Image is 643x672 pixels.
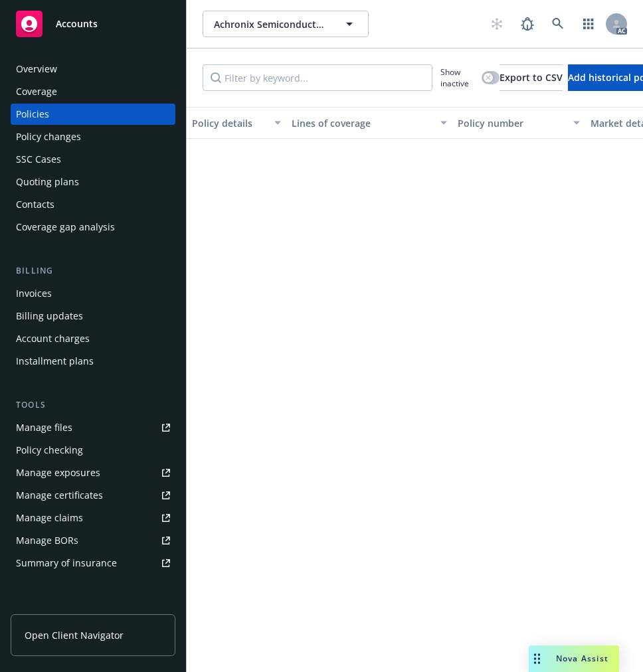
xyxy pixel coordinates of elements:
[16,417,72,438] div: Manage files
[25,628,124,642] span: Open Client Navigator
[556,653,608,664] span: Nova Assist
[11,552,175,574] a: Summary of insurance
[16,507,83,529] div: Manage claims
[11,351,175,372] a: Installment plans
[286,107,452,139] button: Lines of coverage
[11,216,175,238] a: Coverage gap analysis
[11,81,175,102] a: Coverage
[11,328,175,349] a: Account charges
[11,126,175,147] a: Policy changes
[452,107,585,139] button: Policy number
[529,645,545,672] div: Drag to move
[16,462,100,483] div: Manage exposures
[16,485,103,506] div: Manage certificates
[11,530,175,551] a: Manage BORs
[529,645,619,672] button: Nova Assist
[11,283,175,304] a: Invoices
[203,64,432,91] input: Filter by keyword...
[16,305,83,327] div: Billing updates
[514,11,541,37] a: Report a Bug
[11,485,175,506] a: Manage certificates
[440,66,476,89] span: Show inactive
[11,507,175,529] a: Manage claims
[16,171,79,193] div: Quoting plans
[11,398,175,412] div: Tools
[16,58,57,80] div: Overview
[16,81,57,102] div: Coverage
[11,600,175,614] div: Analytics hub
[11,440,175,461] a: Policy checking
[16,149,61,170] div: SSC Cases
[16,530,78,551] div: Manage BORs
[11,149,175,170] a: SSC Cases
[11,5,175,42] a: Accounts
[16,283,52,304] div: Invoices
[11,264,175,278] div: Billing
[16,440,83,461] div: Policy checking
[16,194,54,215] div: Contacts
[187,107,286,139] button: Policy details
[192,116,266,130] div: Policy details
[56,19,98,29] span: Accounts
[214,17,329,31] span: Achronix Semiconductor Corporation
[16,552,117,574] div: Summary of insurance
[11,194,175,215] a: Contacts
[11,305,175,327] a: Billing updates
[16,104,49,125] div: Policies
[11,104,175,125] a: Policies
[16,351,94,372] div: Installment plans
[575,11,602,37] a: Switch app
[16,126,81,147] div: Policy changes
[16,328,90,349] div: Account charges
[500,64,563,91] button: Export to CSV
[484,11,510,37] a: Start snowing
[11,58,175,80] a: Overview
[203,11,369,37] button: Achronix Semiconductor Corporation
[11,171,175,193] a: Quoting plans
[292,116,432,130] div: Lines of coverage
[11,462,175,483] a: Manage exposures
[16,216,115,238] div: Coverage gap analysis
[11,417,175,438] a: Manage files
[458,116,565,130] div: Policy number
[545,11,571,37] a: Search
[500,71,563,84] span: Export to CSV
